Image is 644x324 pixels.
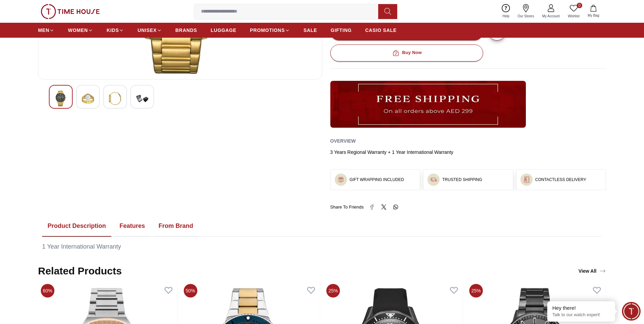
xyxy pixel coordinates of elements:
h3: GIFT WRAPPING INCLUDED [350,177,404,182]
a: GIFTING [331,24,352,36]
span: 50% [184,284,197,298]
span: Our Stores [515,14,537,19]
span: SALE [303,27,317,34]
span: Help [500,14,512,19]
button: Features [114,216,150,237]
span: CASIO SALE [365,27,397,34]
span: UNISEX [137,27,157,34]
a: KIDS [107,24,124,36]
span: MEN [38,27,49,34]
button: My Bag [584,3,603,19]
h2: Overview [330,136,356,146]
span: 25% [327,284,340,298]
img: CITIZEN - Quartz Collection - AN3682-54E [136,91,148,106]
a: View All [577,266,607,276]
h3: CONTACTLESS DELIVERY [535,177,586,182]
a: CASIO SALE [365,24,397,36]
button: Buy Now [330,44,483,61]
a: BRANDS [176,24,197,36]
span: PROMOTIONS [250,27,285,34]
div: Buy Now [391,49,422,57]
a: UNISEX [137,24,162,36]
img: CITIZEN - Quartz Collection - AN3682-54E [109,91,121,106]
h2: Related Products [38,265,122,277]
a: Help [498,3,514,20]
span: My Account [539,14,563,19]
img: ... [330,81,526,128]
span: BRANDS [176,27,197,34]
img: ... [41,4,100,19]
button: From Brand [153,216,199,237]
button: Product Description [42,216,111,237]
h3: TRUSTED SHIPPING [442,177,482,182]
div: 3 Years Regional Warranty + 1 Year International Warranty [330,149,606,156]
p: Talk to our watch expert! [552,312,610,318]
div: 1 Year International Warranty [42,242,602,251]
img: CITIZEN - Quartz Collection - AN3682-54E [82,91,94,106]
a: LUGGAGE [211,24,237,36]
div: Chat Widget [622,302,641,321]
span: 60% [41,284,54,298]
span: My Bag [585,13,602,18]
span: Wishlist [565,14,582,19]
span: KIDS [107,27,119,34]
span: GIFTING [331,27,352,34]
a: 0Wishlist [564,3,584,20]
img: ... [430,176,437,183]
span: 0 [577,3,582,8]
span: Share To Friends [330,204,364,211]
a: MEN [38,24,54,36]
a: Our Stores [514,3,538,20]
img: CITIZEN - Quartz Collection - AN3682-54E [55,91,67,106]
span: 25% [469,284,483,298]
img: ... [337,176,344,183]
div: Hey there! [552,305,610,311]
span: LUGGAGE [211,27,237,34]
img: ... [523,176,530,183]
span: WOMEN [68,27,88,34]
a: PROMOTIONS [250,24,290,36]
div: View All [578,268,606,274]
a: WOMEN [68,24,93,36]
a: SALE [303,24,317,36]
